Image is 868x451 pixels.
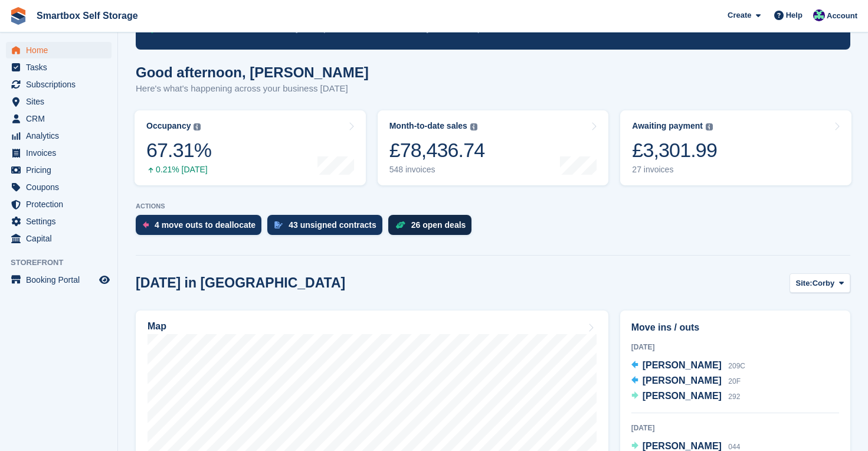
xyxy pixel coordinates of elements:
[827,10,857,22] span: Account
[26,272,97,288] span: Booking Portal
[9,7,27,25] img: stora-icon-8386f47178a22dfd0bd8f6a31ec36ba5ce8667c1dd55bd0f319d3a0aa187defe.svg
[643,360,722,370] span: [PERSON_NAME]
[143,221,149,228] img: move_outs_to_deallocate_icon-f764333ba52eb49d3ac5e1228854f67142a1ed5810a6f6cc68b1a99e826820c5.svg
[470,123,477,130] img: icon-info-grey-7440780725fd019a000dd9b08b2336e03edf1995a4989e88bcd33f0948082b44.svg
[267,215,388,241] a: 43 unsigned contracts
[289,220,376,230] div: 43 unsigned contracts
[26,196,97,213] span: Protection
[796,277,813,289] span: Site:
[136,215,267,241] a: 4 move outs to deallocate
[395,221,405,229] img: deal-1b604bf984904fb50ccaf53a9ad4b4a5d6e5aea283cecdc64d6e3604feb123c2.svg
[26,42,97,58] span: Home
[26,230,97,247] span: Capital
[6,76,112,93] a: menu
[26,93,97,110] span: Sites
[728,393,740,401] span: 292
[631,358,745,374] a: [PERSON_NAME] 209C
[411,220,466,230] div: 26 open deals
[790,273,850,293] button: Site: Corby
[135,110,366,185] a: Occupancy 67.31% 0.21% [DATE]
[6,272,112,288] a: menu
[136,275,345,291] h2: [DATE] in [GEOGRAPHIC_DATA]
[643,375,722,385] span: [PERSON_NAME]
[631,389,741,404] a: [PERSON_NAME] 292
[813,9,825,21] img: Roger Canham
[26,179,97,195] span: Coupons
[632,121,703,131] div: Awaiting payment
[728,9,751,21] span: Create
[643,441,722,451] span: [PERSON_NAME]
[6,230,112,247] a: menu
[786,9,803,21] span: Help
[632,138,717,162] div: £3,301.99
[706,123,713,130] img: icon-info-grey-7440780725fd019a000dd9b08b2336e03edf1995a4989e88bcd33f0948082b44.svg
[136,82,369,96] p: Here's what's happening across your business [DATE]
[146,138,211,162] div: 67.31%
[6,196,112,213] a: menu
[11,257,117,269] span: Storefront
[631,342,839,352] div: [DATE]
[728,377,741,385] span: 20F
[389,121,467,131] div: Month-to-date sales
[6,179,112,195] a: menu
[6,93,112,110] a: menu
[26,162,97,178] span: Pricing
[6,110,112,127] a: menu
[6,128,112,144] a: menu
[813,277,835,289] span: Corby
[26,213,97,230] span: Settings
[136,64,369,80] h1: Good afternoon, [PERSON_NAME]
[148,321,166,332] h2: Map
[728,443,740,451] span: 044
[155,220,256,230] div: 4 move outs to deallocate
[6,59,112,76] a: menu
[97,273,112,287] a: Preview store
[631,423,839,433] div: [DATE]
[26,110,97,127] span: CRM
[643,391,722,401] span: [PERSON_NAME]
[146,165,211,175] div: 0.21% [DATE]
[32,6,143,25] a: Smartbox Self Storage
[194,123,201,130] img: icon-info-grey-7440780725fd019a000dd9b08b2336e03edf1995a4989e88bcd33f0948082b44.svg
[6,162,112,178] a: menu
[631,321,839,335] h2: Move ins / outs
[632,165,717,175] div: 27 invoices
[631,374,741,389] a: [PERSON_NAME] 20F
[274,221,283,228] img: contract_signature_icon-13c848040528278c33f63329250d36e43548de30e8caae1d1a13099fd9432cc5.svg
[6,213,112,230] a: menu
[146,121,191,131] div: Occupancy
[6,42,112,58] a: menu
[136,202,850,210] p: ACTIONS
[26,76,97,93] span: Subscriptions
[26,59,97,76] span: Tasks
[26,128,97,144] span: Analytics
[6,145,112,161] a: menu
[728,362,745,370] span: 209C
[620,110,851,185] a: Awaiting payment £3,301.99 27 invoices
[388,215,478,241] a: 26 open deals
[389,165,485,175] div: 548 invoices
[26,145,97,161] span: Invoices
[389,138,485,162] div: £78,436.74
[378,110,609,185] a: Month-to-date sales £78,436.74 548 invoices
